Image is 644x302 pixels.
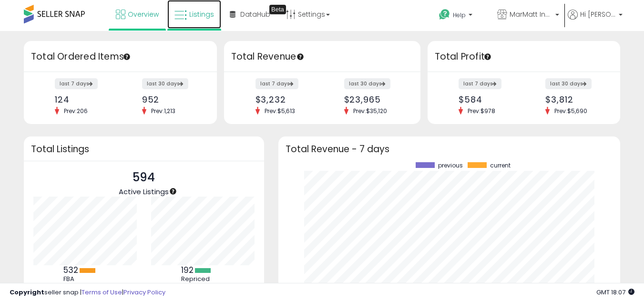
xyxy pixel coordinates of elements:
span: MarMatt Industries LLC [510,10,552,19]
label: last 30 days [344,78,390,89]
h3: Total Ordered Items [31,50,210,63]
span: Prev: $5,690 [550,107,592,115]
span: Prev: $5,613 [260,107,300,115]
a: Privacy Policy [123,288,165,297]
div: Tooltip anchor [169,187,177,196]
h3: Total Revenue - 7 days [286,146,613,153]
h3: Total Revenue [231,50,413,63]
a: Terms of Use [82,288,122,297]
div: $23,965 [344,94,404,104]
b: 532 [63,264,78,276]
label: last 30 days [142,78,188,89]
div: $3,232 [256,94,315,104]
div: 952 [142,94,200,104]
a: Hi [PERSON_NAME] [568,10,623,31]
h3: Total Listings [31,146,257,153]
a: Help [431,1,489,31]
span: Prev: $35,120 [348,107,392,115]
span: previous [438,162,463,169]
div: Tooltip anchor [123,52,131,61]
span: 2025-10-6 18:07 GMT [596,288,634,297]
span: Hi [PERSON_NAME] [580,10,616,19]
span: Overview [128,10,159,19]
div: seller snap | | [10,288,165,297]
label: last 7 days [459,78,501,89]
span: Prev: $978 [463,107,500,115]
span: Listings [189,10,214,19]
span: Active Listings [119,187,169,197]
span: Prev: 1,213 [146,107,180,115]
span: Prev: 206 [59,107,92,115]
div: Tooltip anchor [483,52,492,61]
h3: Total Profit [435,50,613,63]
div: $3,812 [545,94,603,104]
div: 124 [55,94,113,104]
div: Repriced [181,275,224,283]
label: last 30 days [545,78,592,89]
i: Get Help [439,9,450,21]
strong: Copyright [10,288,44,297]
p: 594 [119,168,169,187]
label: last 7 days [256,78,298,89]
span: Help [453,11,466,19]
span: DataHub [240,10,270,19]
b: 192 [181,264,194,276]
div: Tooltip anchor [269,5,286,14]
div: FBA [63,275,106,283]
span: current [490,162,511,169]
label: last 7 days [55,78,98,89]
div: Tooltip anchor [296,52,305,61]
div: $584 [459,94,517,104]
